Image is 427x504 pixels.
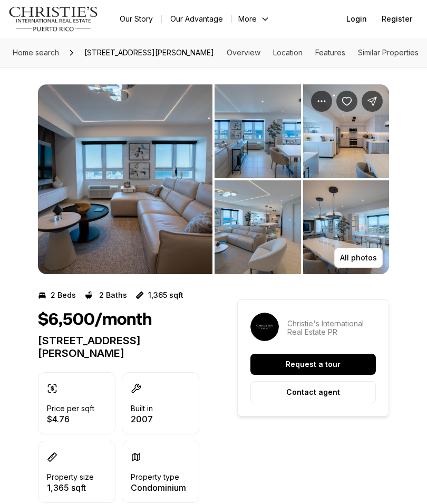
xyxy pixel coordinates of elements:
[148,291,183,299] p: 1,365 sqft
[215,180,301,274] button: View image gallery
[215,84,301,178] button: View image gallery
[47,415,94,423] p: $4.76
[303,84,390,178] button: View image gallery
[303,180,390,274] button: View image gallery
[38,84,389,274] div: Listing Photos
[286,388,340,396] p: Contact agent
[47,483,94,492] p: 1,365 sqft
[334,248,383,268] button: All photos
[287,319,376,336] p: Christie's International Real Estate PR
[273,48,303,57] a: Skip to: Location
[286,360,341,369] p: Request a tour
[38,310,152,330] h1: $6,500/month
[315,48,345,57] a: Skip to: Features
[47,404,94,413] p: Price per sqft
[47,473,94,481] p: Property size
[162,12,231,26] a: Our Advantage
[51,291,76,299] p: 2 Beds
[336,91,357,112] button: Save Property: 103 DE DEIGO #2304
[131,404,153,413] p: Built in
[38,84,212,274] li: 1 of 9
[8,44,63,61] a: Home search
[38,334,199,360] p: [STREET_ADDRESS][PERSON_NAME]
[375,8,419,30] button: Register
[215,84,389,274] li: 2 of 9
[382,15,412,23] span: Register
[311,91,332,112] button: Property options
[111,12,161,26] a: Our Story
[131,473,179,481] p: Property type
[232,12,276,26] button: More
[38,84,212,274] button: View image gallery
[227,48,260,57] a: Skip to: Overview
[99,291,127,299] p: 2 Baths
[362,91,383,112] button: Share Property: 103 DE DEIGO #2304
[358,48,419,57] a: Skip to: Similar Properties
[131,415,153,423] p: 2007
[80,44,218,61] span: [STREET_ADDRESS][PERSON_NAME]
[346,15,367,23] span: Login
[8,6,99,32] img: logo
[250,354,376,375] button: Request a tour
[340,8,373,30] button: Login
[227,49,419,57] nav: Page section menu
[340,254,377,262] p: All photos
[131,483,186,492] p: Condominium
[250,381,376,403] button: Contact agent
[13,48,59,57] span: Home search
